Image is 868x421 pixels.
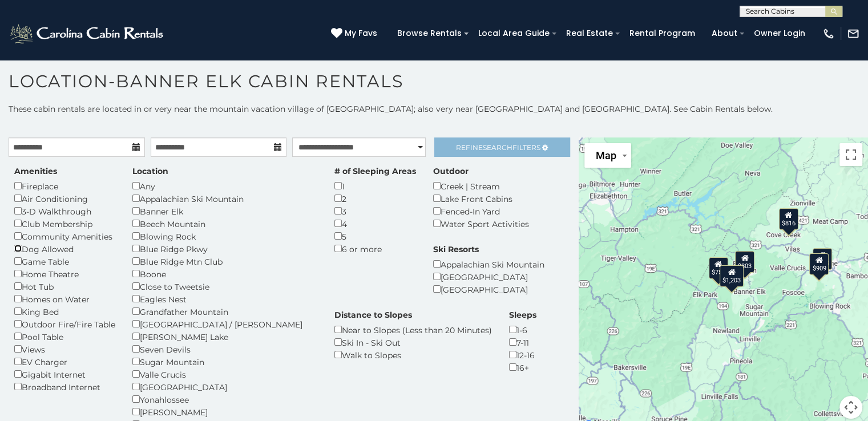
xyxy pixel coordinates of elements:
[132,318,317,330] div: [GEOGRAPHIC_DATA] / [PERSON_NAME]
[345,27,377,39] span: My Favs
[132,293,317,305] div: Eagles Nest
[708,257,728,278] div: $755
[14,355,115,368] div: EV Charger
[735,251,754,273] div: $803
[509,309,536,321] label: Sleeps
[132,165,168,177] label: Location
[433,165,469,177] label: Outdoor
[132,192,317,205] div: Appalachian Ski Mountain
[14,217,115,230] div: Club Membership
[14,330,115,343] div: Pool Table
[14,165,57,177] label: Amenities
[719,265,743,287] div: $1,203
[132,343,317,355] div: Seven Devils
[509,336,536,349] div: 7-11
[839,143,862,166] button: Toggle fullscreen view
[132,280,317,293] div: Close to Tweetsie
[509,323,536,336] div: 1-6
[334,336,492,349] div: Ski In - Ski Out
[132,330,317,343] div: [PERSON_NAME] Lake
[839,396,862,419] button: Map camera controls
[14,343,115,355] div: Views
[334,217,416,230] div: 4
[812,248,831,270] div: $808
[132,230,317,242] div: Blowing Rock
[706,25,743,42] a: About
[560,25,619,42] a: Real Estate
[434,137,571,157] a: RefineSearchFilters
[14,230,115,242] div: Community Amenities
[132,205,317,217] div: Banner Elk
[14,255,115,268] div: Game Table
[14,268,115,280] div: Home Theatre
[334,242,416,255] div: 6 or more
[14,242,115,255] div: Dog Allowed
[509,361,536,374] div: 16+
[778,208,798,230] div: $816
[14,318,115,330] div: Outdoor Fire/Fire Table
[433,205,529,217] div: Fenced-In Yard
[132,217,317,230] div: Beech Mountain
[433,180,529,192] div: Creek | Stream
[132,368,317,380] div: Valle Crucis
[483,143,512,152] span: Search
[584,143,631,168] button: Change map style
[132,255,317,268] div: Blue Ridge Mtn Club
[14,180,115,192] div: Fireplace
[433,258,544,270] div: Appalachian Ski Mountain
[334,165,416,177] label: # of Sleeping Areas
[809,253,829,275] div: $909
[748,25,811,42] a: Owner Login
[14,368,115,380] div: Gigabit Internet
[14,280,115,293] div: Hot Tub
[624,25,701,42] a: Rental Program
[456,143,540,152] span: Refine Filters
[334,180,416,192] div: 1
[9,22,167,45] img: White-1-2.png
[391,25,467,42] a: Browse Rentals
[473,25,555,42] a: Local Area Guide
[132,355,317,368] div: Sugar Mountain
[14,205,115,217] div: 3-D Walkthrough
[14,192,115,205] div: Air Conditioning
[334,323,492,336] div: Near to Slopes (Less than 20 Minutes)
[433,217,529,230] div: Water Sport Activities
[433,192,529,205] div: Lake Front Cabins
[132,268,317,280] div: Boone
[334,192,416,205] div: 2
[509,349,536,361] div: 12-16
[14,380,115,393] div: Broadband Internet
[334,230,416,242] div: 5
[132,380,317,393] div: [GEOGRAPHIC_DATA]
[596,149,616,161] span: Map
[132,406,317,418] div: [PERSON_NAME]
[433,270,544,283] div: [GEOGRAPHIC_DATA]
[132,305,317,318] div: Grandfather Mountain
[433,244,479,255] label: Ski Resorts
[14,293,115,305] div: Homes on Water
[334,349,492,361] div: Walk to Slopes
[132,180,317,192] div: Any
[433,283,544,295] div: [GEOGRAPHIC_DATA]
[132,242,317,255] div: Blue Ridge Pkwy
[132,393,317,406] div: Yonahlossee
[847,27,859,40] img: mail-regular-white.png
[331,27,380,40] a: My Favs
[14,305,115,318] div: King Bed
[822,27,835,40] img: phone-regular-white.png
[334,205,416,217] div: 3
[334,309,412,321] label: Distance to Slopes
